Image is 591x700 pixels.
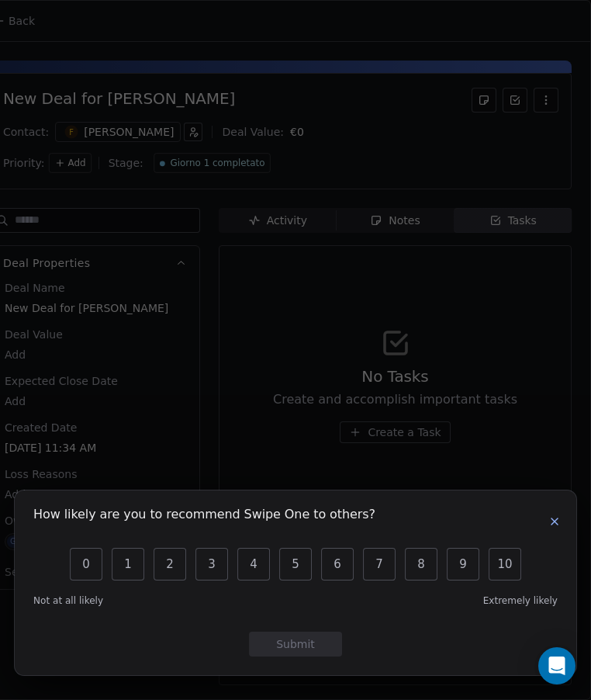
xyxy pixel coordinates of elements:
[279,548,312,580] button: 5
[447,548,479,580] button: 9
[483,594,558,607] span: Extremely likely
[489,548,521,580] button: 10
[321,548,354,580] button: 6
[70,548,102,580] button: 0
[363,548,396,580] button: 7
[237,548,270,580] button: 4
[33,594,103,607] span: Not at all likely
[195,548,228,580] button: 3
[112,548,144,580] button: 1
[33,509,375,525] h1: How likely are you to recommend Swipe One to others?
[249,632,342,657] button: Submit
[154,548,186,580] button: 2
[405,548,437,580] button: 8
